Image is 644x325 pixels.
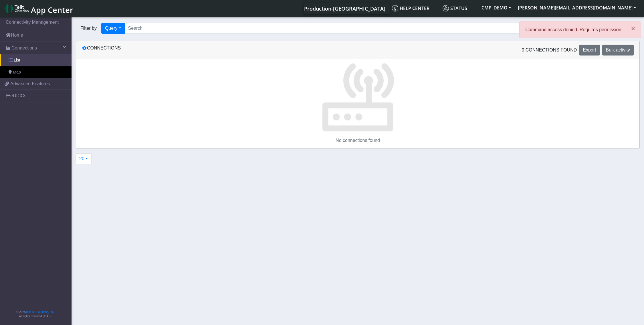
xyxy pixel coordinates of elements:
[26,310,54,314] a: Telit IoT Solutions, Inc.
[478,3,514,13] button: CMP_DEMO
[392,5,429,11] span: Help center
[514,3,639,13] button: [PERSON_NAME][EMAIL_ADDRESS][DOMAIN_NAME]
[76,153,92,164] button: 20
[631,25,635,32] span: ×
[11,45,37,51] span: Connections
[522,47,577,53] span: 0 Connections found
[390,3,440,14] a: Help center
[5,4,29,13] img: logo-telit-cinterion-gw-new.png
[440,3,478,14] a: Status
[602,45,634,56] button: Bulk activity
[443,5,467,11] span: Status
[76,137,639,144] p: No connections found
[525,26,623,33] p: Command access denied. Requires permission.
[31,5,73,15] span: App Center
[443,5,449,11] img: status.svg
[606,47,630,52] span: Bulk activity
[124,23,568,34] input: Search...
[625,22,641,35] button: Close
[579,45,600,56] button: Export
[321,59,395,132] img: No connections found
[5,2,72,15] a: App Center
[101,23,125,34] button: Query
[76,25,101,32] span: Filter by
[304,3,385,14] a: Your current platform instance
[583,47,596,52] span: Export
[78,45,358,56] div: Connections
[13,69,21,76] span: Map
[392,5,398,11] img: knowledge.svg
[10,80,50,87] span: Advanced Features
[304,5,385,12] span: Production-[GEOGRAPHIC_DATA]
[14,57,20,64] span: List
